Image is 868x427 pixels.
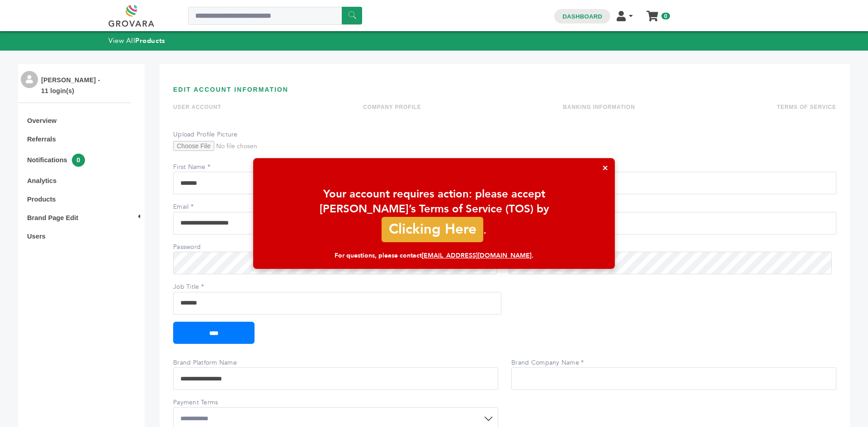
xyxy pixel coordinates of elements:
[595,158,615,178] button: ×
[382,216,483,241] a: Clicking Here
[173,398,236,407] label: Payment Terms
[661,13,670,19] span: 0
[72,154,85,167] span: 0
[173,243,236,252] label: Password
[27,177,57,184] a: Analytics
[27,196,56,203] a: Products
[511,358,584,367] label: Brand Company Name
[27,233,46,240] a: Users
[563,104,635,110] a: BANKING INFORMATION
[27,136,56,143] a: Referrals
[777,104,836,110] a: TERMS OF SERVICE
[262,187,606,242] div: Your account requires action: please accept [PERSON_NAME]’s Terms of Service (TOS) by .
[108,36,165,45] a: View AllProducts
[27,156,85,164] a: Notifications0
[173,76,836,101] h3: EDIT ACCOUNT INFORMATION
[188,7,362,25] input: Search a product or brand...
[173,104,222,110] a: USER ACCOUNT
[262,251,606,260] div: For questions, please contact .
[173,282,236,291] label: Job Title
[173,202,236,211] label: Email
[647,8,657,18] a: My Cart
[173,130,238,139] label: Upload Profile Picture
[27,117,57,124] a: Overview
[173,163,236,172] label: First Name
[135,36,165,45] strong: Products
[173,358,237,367] label: Brand Platform Name
[562,13,602,20] a: Dashboard
[363,104,421,110] a: COMPANY PROFILE
[41,75,102,96] li: [PERSON_NAME] - 11 login(s)
[422,251,532,260] a: [EMAIL_ADDRESS][DOMAIN_NAME]
[21,71,38,88] img: profile.png
[27,214,78,221] a: Brand Page Edit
